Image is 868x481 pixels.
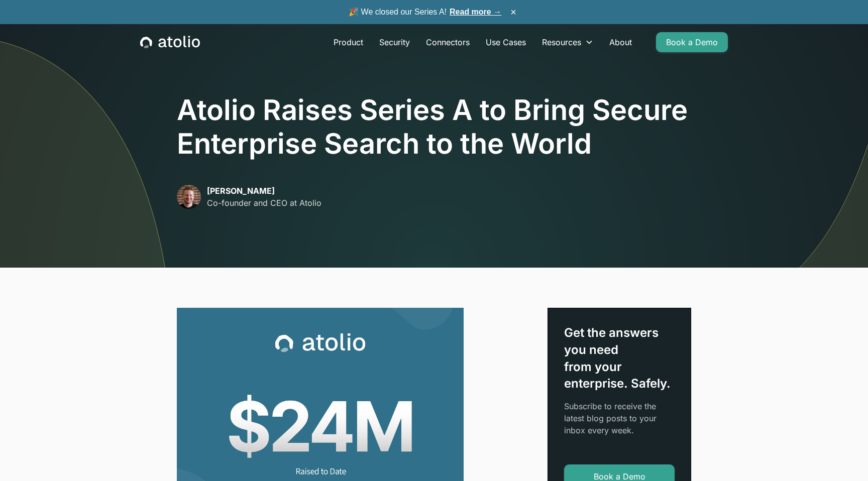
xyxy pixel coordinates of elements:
a: Book a Demo [656,32,728,52]
div: Resources [534,32,601,52]
p: [PERSON_NAME] [207,185,321,197]
a: Product [325,32,371,52]
a: Security [371,32,418,52]
a: Read more → [450,8,501,16]
span: 🎉 We closed our Series A! [349,6,501,18]
button: × [507,7,519,18]
a: home [140,36,200,49]
div: Resources [542,36,581,48]
a: Connectors [418,32,478,52]
div: Get the answers you need from your enterprise. Safely. [564,324,675,392]
a: About [601,32,640,52]
p: Co-founder and CEO at Atolio [207,197,321,209]
h1: Atolio Raises Series A to Bring Secure Enterprise Search to the World [177,93,691,161]
a: Use Cases [478,32,534,52]
p: Subscribe to receive the latest blog posts to your inbox every week. [564,400,675,436]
